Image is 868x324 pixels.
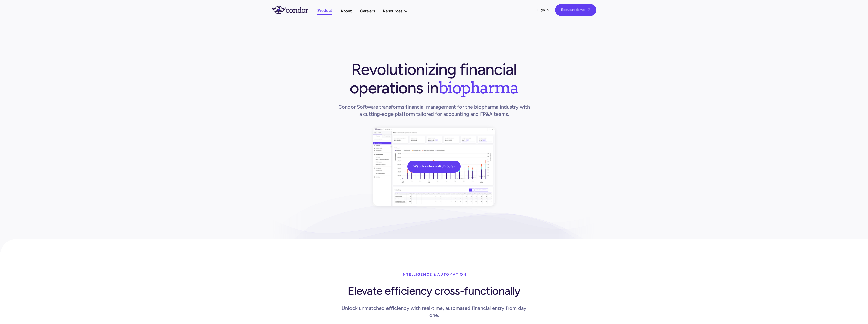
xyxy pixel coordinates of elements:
h1: Elevate efficiency cross-functionally [348,282,520,298]
div: Unlock unmatched efficiency with real-time, automated financial entry from day one. [337,304,531,319]
h1: Revolutionizing financial operations in [337,60,531,97]
a: About [340,8,352,14]
h1: Condor Software transforms financial management for the biopharma industry with a cutting-edge pl... [337,103,531,118]
a: Product [317,7,333,15]
a: Careers [360,8,375,14]
span: biopharma [438,78,518,98]
a: Sign in [537,8,549,13]
a: home [272,6,317,14]
a: Request demo [555,4,596,16]
div: Resources [383,8,402,14]
div: Intelligence & Automation [401,270,467,280]
a: Watch video walkthrough [407,161,461,173]
span:  [588,8,590,11]
div: Resources [383,8,413,14]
